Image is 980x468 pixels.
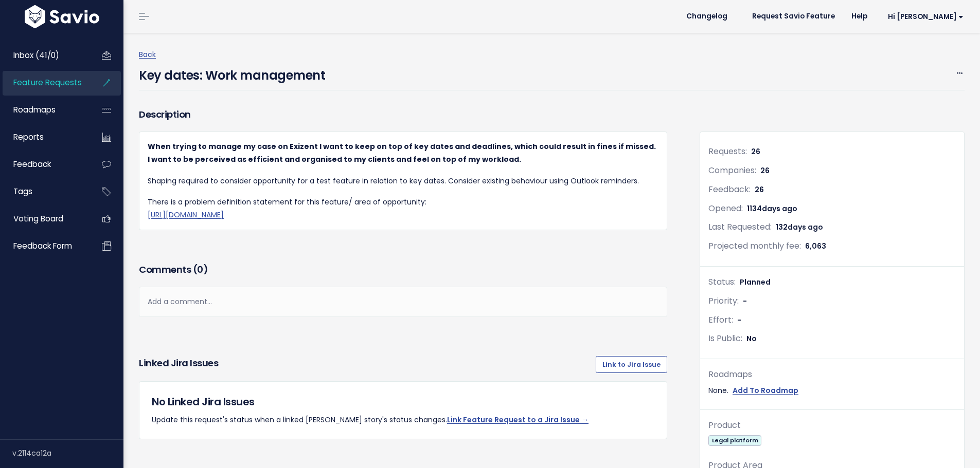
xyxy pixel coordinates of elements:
span: Feedback form [13,240,72,251]
a: Hi [PERSON_NAME] [876,9,972,25]
strong: When trying to manage my case on Exizent I want to keep on top of key dates and deadlines, which ... [148,141,656,164]
h3: Comments ( ) [139,263,667,277]
span: Projected monthly fee: [708,240,801,252]
p: There is a problem definition statement for this feature/ area of opportunity: [148,196,658,221]
span: - [743,296,747,306]
span: Planned [740,277,771,287]
span: Priority: [708,295,739,307]
span: days ago [788,222,823,232]
a: Back [139,49,156,60]
span: Feature Requests [13,77,82,88]
a: Reports [3,125,85,149]
span: 26 [751,146,760,157]
p: Update this request's status when a linked [PERSON_NAME] story's status changes. [152,414,654,426]
a: Link to Jira Issue [596,356,667,372]
div: None. [708,384,956,397]
span: Companies: [708,164,756,176]
h3: Description [139,107,667,122]
img: logo-white.9d6f32f41409.svg [22,5,102,28]
span: 0 [197,263,203,276]
span: Hi [PERSON_NAME] [888,13,964,21]
a: Request Savio Feature [744,9,843,24]
span: Changelog [686,13,727,20]
a: Feedback form [3,234,85,258]
span: 26 [760,165,770,176]
span: days ago [762,203,797,214]
a: Inbox (41/0) [3,44,85,67]
a: Add To Roadmap [733,384,798,397]
a: Tags [3,180,85,203]
span: 6,063 [805,241,826,251]
span: Tags [13,186,32,197]
span: Reports [13,132,44,142]
span: - [737,315,741,325]
span: 1134 [747,203,797,214]
span: Feedback: [708,183,751,195]
a: Feedback [3,153,85,176]
span: Inbox (41/0) [13,50,59,61]
div: Product [708,418,956,433]
a: Voting Board [3,207,85,231]
span: 132 [776,222,823,232]
span: Legal platform [708,435,761,446]
span: Requests: [708,145,747,157]
h4: Key dates: Work management [139,61,325,85]
span: 26 [755,184,764,195]
span: Effort: [708,314,733,326]
a: Help [843,9,876,24]
a: [URL][DOMAIN_NAME] [148,210,224,220]
a: Roadmaps [3,98,85,122]
span: Opened: [708,202,743,214]
h3: Linked Jira issues [139,356,218,372]
div: Roadmaps [708,367,956,382]
span: Roadmaps [13,104,56,115]
span: No [746,333,757,344]
span: Last Requested: [708,221,772,233]
span: Feedback [13,159,51,170]
p: Shaping required to consider opportunity for a test feature in relation to key dates. Consider ex... [148,175,658,188]
a: Link Feature Request to a Jira Issue → [447,415,589,425]
a: Feature Requests [3,71,85,95]
span: Voting Board [13,213,63,224]
h5: No Linked Jira Issues [152,394,654,409]
span: Status: [708,276,736,288]
span: Is Public: [708,332,742,344]
div: Add a comment... [139,287,667,317]
div: v.2114ca12a [12,440,123,466]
